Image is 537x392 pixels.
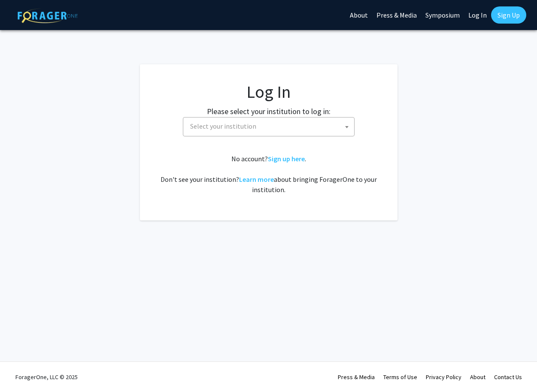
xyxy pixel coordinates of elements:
div: No account? . Don't see your institution? about bringing ForagerOne to your institution. [157,154,380,195]
a: Learn more about bringing ForagerOne to your institution [239,175,274,184]
img: ForagerOne Logo [18,8,78,23]
a: Press & Media [338,373,375,381]
div: ForagerOne, LLC © 2025 [15,362,78,392]
a: About [470,373,485,381]
a: Privacy Policy [426,373,461,381]
span: Select your institution [190,122,256,130]
a: Contact Us [494,373,522,381]
a: Terms of Use [383,373,417,381]
a: Sign Up [491,6,526,24]
h1: Log In [157,81,380,102]
span: Select your institution [187,118,354,135]
span: Select your institution [183,117,355,136]
label: Please select your institution to log in: [207,106,331,117]
a: Sign up here [268,154,305,163]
